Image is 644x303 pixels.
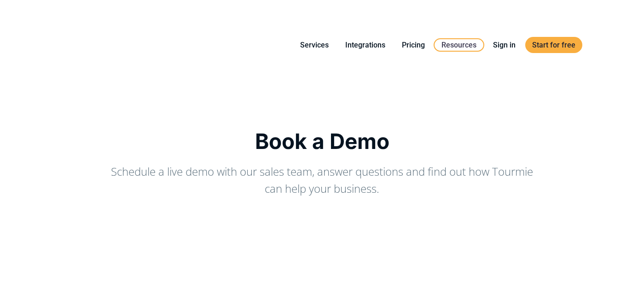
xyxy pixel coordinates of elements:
a: Services [293,39,336,51]
a: Pricing [395,39,432,51]
a: Resources [434,38,484,52]
h1: Book a Demo [53,129,592,154]
p: Schedule a live demo with our sales team, answer questions and find out how Tourmie can help your... [104,163,541,197]
a: Sign in [486,39,522,51]
a: Integrations [338,39,392,51]
a: Start for free [525,37,582,53]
